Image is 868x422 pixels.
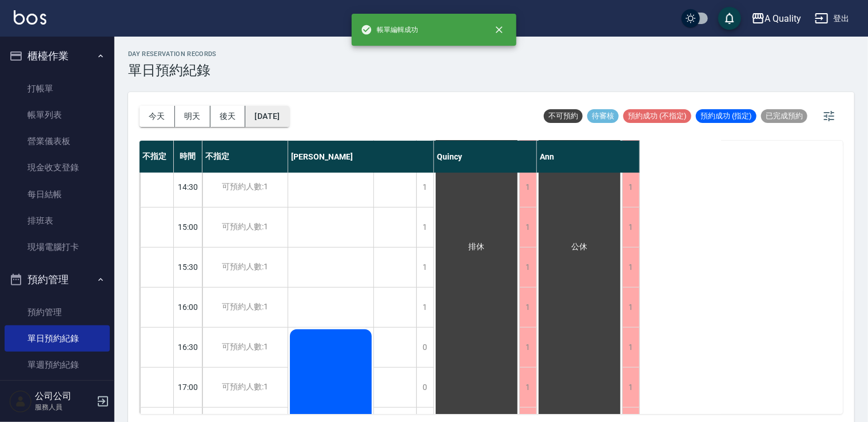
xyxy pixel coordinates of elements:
[5,154,110,181] a: 現金收支登錄
[434,141,537,173] div: Quincy
[202,168,288,207] div: 可預約人數:1
[5,102,110,128] a: 帳單列表
[537,141,640,173] div: Ann
[298,413,364,422] span: [PERSON_NAME]
[487,17,512,42] button: close
[519,168,536,207] div: 1
[140,141,174,173] div: 不指定
[174,207,202,247] div: 15:00
[174,367,202,407] div: 17:00
[622,248,639,287] div: 1
[35,391,93,402] h5: 公司公司
[622,208,639,247] div: 1
[202,328,288,367] div: 可預約人數:1
[174,247,202,287] div: 15:30
[519,248,536,287] div: 1
[622,288,639,327] div: 1
[202,248,288,287] div: 可預約人數:1
[5,325,110,352] a: 單日預約紀錄
[416,168,433,207] div: 1
[9,390,32,413] img: Person
[570,242,590,252] span: 公休
[416,288,433,327] div: 1
[416,208,433,247] div: 1
[202,208,288,247] div: 可預約人數:1
[174,167,202,207] div: 14:30
[810,8,854,29] button: 登出
[210,106,246,127] button: 後天
[416,248,433,287] div: 1
[14,10,46,25] img: Logo
[175,106,210,127] button: 明天
[174,141,202,173] div: 時間
[5,128,110,154] a: 營業儀表板
[140,106,175,127] button: 今天
[5,234,110,260] a: 現場電腦打卡
[467,242,487,252] span: 排休
[202,288,288,327] div: 可預約人數:1
[202,141,288,173] div: 不指定
[5,41,110,71] button: 櫃檯作業
[587,111,619,121] span: 待審核
[622,168,639,207] div: 1
[519,208,536,247] div: 1
[128,62,217,78] h3: 單日預約紀錄
[747,7,806,30] button: A Quality
[5,299,110,325] a: 預約管理
[416,328,433,367] div: 0
[519,328,536,367] div: 1
[519,368,536,407] div: 1
[5,181,110,208] a: 每日結帳
[765,11,802,26] div: A Quality
[5,265,110,294] button: 預約管理
[174,287,202,327] div: 16:00
[361,24,418,35] span: 帳單編輯成功
[696,111,756,121] span: 預約成功 (指定)
[416,368,433,407] div: 0
[128,50,217,58] h2: day Reservation records
[5,208,110,234] a: 排班表
[519,288,536,327] div: 1
[718,7,741,30] button: save
[174,327,202,367] div: 16:30
[623,111,691,121] span: 預約成功 (不指定)
[35,402,93,412] p: 服務人員
[202,368,288,407] div: 可預約人數:1
[5,75,110,102] a: 打帳單
[544,111,583,121] span: 不可預約
[5,352,110,378] a: 單週預約紀錄
[761,111,807,121] span: 已完成預約
[622,368,639,407] div: 1
[245,106,289,127] button: [DATE]
[622,328,639,367] div: 1
[288,141,434,173] div: [PERSON_NAME]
